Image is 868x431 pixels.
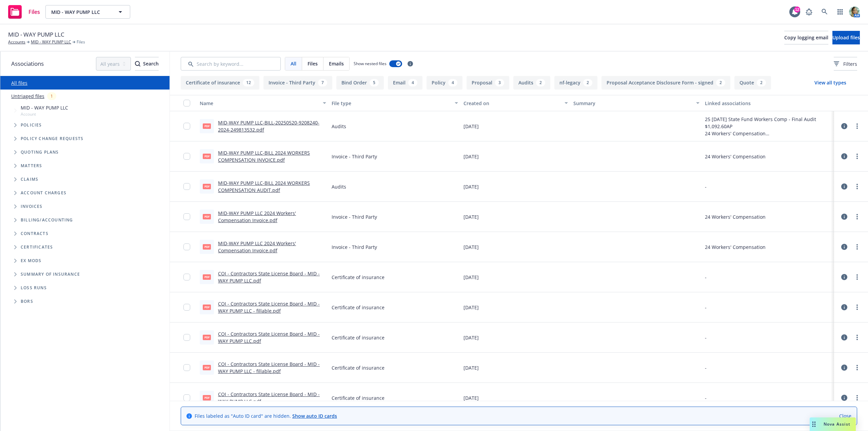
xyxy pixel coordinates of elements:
[11,59,44,68] span: Associations
[583,79,592,86] div: 2
[853,243,861,251] a: more
[318,79,327,86] div: 7
[427,76,462,90] button: Policy
[183,213,190,220] input: Toggle Row Selected
[834,60,857,67] span: Filters
[461,95,571,111] button: Created on
[183,183,190,190] input: Toggle Row Selected
[197,95,329,111] button: Name
[853,122,861,130] a: more
[218,300,320,314] a: COI - Contractors State License Board - MID - WAY PUMP LLC - fillable.pdf
[183,243,190,250] input: Toggle Row Selected
[463,243,479,251] span: [DATE]
[705,364,707,371] div: -
[11,93,44,100] a: Untriaged files
[21,164,42,168] span: Matters
[332,274,384,281] span: Certificate of insurance
[28,9,40,15] span: Files
[21,137,83,141] span: Policy change requests
[757,79,766,86] div: 2
[332,153,377,160] span: Invoice - Third Party
[705,274,707,281] div: -
[218,240,296,254] a: MID-WAY PUMP LLC 2024 Workers' Compensation Invoice.pdf
[853,182,861,191] a: more
[203,244,211,249] span: pdf
[47,92,56,100] div: 1
[832,34,860,41] span: Upload files
[21,299,33,303] span: BORs
[21,111,68,117] span: Account
[824,421,850,427] span: Nova Assist
[536,79,545,86] div: 2
[784,31,828,44] button: Copy logging email
[203,184,211,189] span: pdf
[705,116,831,130] div: 25 [DATE] State Fund Workers Comp - Final Audit $1,092.60AP
[203,123,211,129] span: pdf
[292,413,337,419] a: Show auto ID cards
[195,412,337,419] span: Files labeled as "Auto ID card" are hidden.
[463,183,479,190] span: [DATE]
[308,60,318,67] span: Files
[463,274,479,281] span: [DATE]
[203,274,211,279] span: pdf
[354,61,387,66] span: Show nested files
[705,130,831,137] div: 24 Workers' Compensation
[203,214,211,219] span: pdf
[573,100,692,107] div: Summary
[21,259,41,263] span: Ex Mods
[804,76,857,90] button: View all types
[263,76,332,90] button: Invoice - Third Party
[218,180,310,193] a: MID-WAY PUMP LLC-BILL 2024 WORKERS COMPENSATION AUDIT.pdf
[832,31,860,44] button: Upload files
[183,100,190,106] input: Select all
[329,60,344,67] span: Emails
[203,395,211,400] span: pdf
[853,152,861,160] a: more
[853,303,861,311] a: more
[77,39,85,45] span: Files
[495,79,504,86] div: 3
[601,76,730,90] button: Proposal Acceptance Disclosure Form - signed
[833,5,847,19] a: Switch app
[218,391,320,405] a: COI - Contractors State License Board - MID - WAY PUMP LLC.pdf
[51,8,110,16] span: MID - WAY PUMP LLC
[0,103,170,213] div: Tree Example
[183,304,190,311] input: Toggle Row Selected
[243,79,254,86] div: 12
[31,39,71,45] a: MID - WAY PUMP LLC
[463,123,479,130] span: [DATE]
[702,95,834,111] button: Linked associations
[332,364,384,371] span: Certificate of insurance
[705,100,831,107] div: Linked associations
[716,79,725,86] div: 2
[332,334,384,341] span: Certificate of insurance
[513,76,550,90] button: Audits
[463,334,479,341] span: [DATE]
[218,119,319,133] a: MID-WAY PUMP LLC-BILL-20250520-9208240-2024-249813532.pdf
[853,394,861,402] a: more
[21,123,42,127] span: Policies
[705,153,766,160] div: 24 Workers' Compensation
[135,57,159,71] button: SearchSearch
[332,183,346,190] span: Audits
[705,334,707,341] div: -
[8,30,64,39] span: MID - WAY PUMP LLC
[21,245,53,249] span: Certificates
[203,365,211,370] span: pdf
[408,79,417,86] div: 4
[853,273,861,281] a: more
[218,270,320,284] a: COI - Contractors State License Board - MID - WAY PUMP LLC.pdf
[0,213,170,308] div: Folder Tree Example
[705,304,707,311] div: -
[705,213,766,220] div: 24 Workers' Compensation
[291,60,296,67] span: All
[21,104,68,111] span: MID - WAY PUMP LLC
[218,361,320,374] a: COI - Contractors State License Board - MID - WAY PUMP LLC - fillable.pdf
[849,6,860,17] img: photo
[463,364,479,371] span: [DATE]
[853,213,861,221] a: more
[181,76,259,90] button: Certificate of insurance
[203,335,211,340] span: pdf
[332,304,384,311] span: Certificate of insurance
[554,76,597,90] button: nf-legacy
